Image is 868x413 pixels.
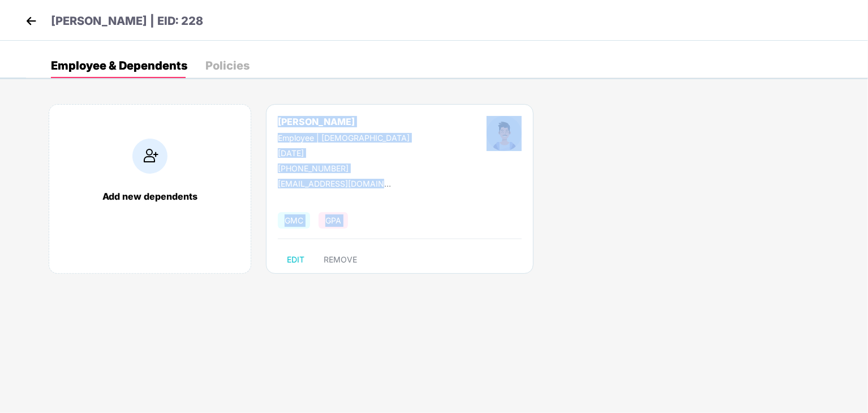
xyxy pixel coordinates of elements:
div: [EMAIL_ADDRESS][DOMAIN_NAME] [278,179,391,188]
div: [PERSON_NAME] [278,116,410,127]
button: EDIT [278,251,313,269]
div: Employee | [DEMOGRAPHIC_DATA] [278,133,410,143]
img: profileImage [487,116,522,151]
div: Policies [205,60,250,71]
div: [DATE] [278,148,410,158]
p: [PERSON_NAME] | EID: 228 [51,12,203,30]
div: Employee & Dependents [51,60,187,71]
span: GPA [319,212,348,229]
img: addIcon [132,139,167,174]
span: REMOVE [324,255,357,264]
button: REMOVE [315,251,366,269]
div: [PHONE_NUMBER] [278,164,410,173]
span: GMC [278,212,310,229]
span: EDIT [287,255,304,264]
img: back [23,12,40,29]
div: Add new dependents [61,191,239,202]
